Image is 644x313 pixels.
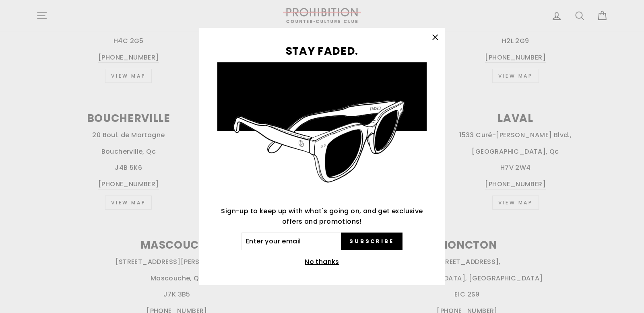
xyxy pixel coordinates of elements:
[341,233,402,250] button: Subscribe
[217,46,427,57] h3: STAY FADED.
[349,238,394,245] span: Subscribe
[217,206,427,227] p: Sign-up to keep up with what's going on, and get exclusive offers and promotions!
[302,256,342,268] button: No thanks
[242,233,341,250] input: Enter your email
